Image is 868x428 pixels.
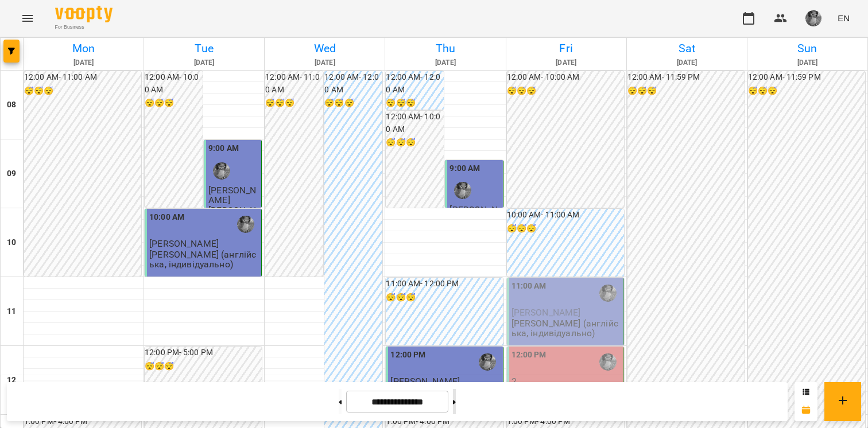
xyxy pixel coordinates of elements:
[749,57,866,68] h6: [DATE]
[324,97,382,110] h6: 😴😴😴
[508,57,625,68] h6: [DATE]
[838,12,850,24] span: EN
[213,162,230,180] img: Гомзяк Юлія Максимівна (а)
[507,71,624,84] h6: 12:00 AM - 10:00 AM
[14,5,41,32] button: Menu
[479,353,496,371] img: Гомзяк Юлія Максимівна (а)
[55,24,113,31] span: For Business
[208,142,239,155] label: 9:00 AM
[387,40,503,57] h6: Thu
[386,291,503,304] h6: 😴😴😴
[208,205,259,245] p: [PERSON_NAME] (англійська, індивідуально)
[599,285,617,302] img: Гомзяк Юлія Максимівна (а)
[146,57,262,68] h6: [DATE]
[208,185,256,205] span: [PERSON_NAME]
[511,349,547,361] label: 12:00 PM
[508,40,625,57] h6: Fri
[266,57,383,68] h6: [DATE]
[266,40,383,57] h6: Wed
[7,305,16,318] h6: 11
[386,71,444,96] h6: 12:00 AM - 12:00 AM
[386,137,444,149] h6: 😴😴😴
[387,57,503,68] h6: [DATE]
[386,97,444,110] h6: 😴😴😴
[833,7,854,29] button: EN
[599,353,617,371] img: Гомзяк Юлія Максимівна (а)
[627,85,745,98] h6: 😴😴😴
[145,347,262,359] h6: 12:00 PM - 5:00 PM
[55,6,113,22] img: Voopty Logo
[449,204,497,225] span: [PERSON_NAME]
[149,211,184,224] label: 10:00 AM
[748,71,865,84] h6: 12:00 AM - 11:59 PM
[324,71,382,96] h6: 12:00 AM - 12:00 AM
[386,278,503,290] h6: 11:00 AM - 12:00 PM
[629,57,745,68] h6: [DATE]
[25,40,142,57] h6: Mon
[511,307,581,318] span: [PERSON_NAME]
[265,97,323,110] h6: 😴😴😴
[145,97,203,110] h6: 😴😴😴
[7,99,16,111] h6: 08
[237,216,254,233] img: Гомзяк Юлія Максимівна (а)
[149,238,219,249] span: [PERSON_NAME]
[386,111,444,135] h6: 12:00 AM - 10:00 AM
[7,236,16,249] h6: 10
[265,71,323,96] h6: 12:00 AM - 11:00 AM
[149,250,259,270] p: [PERSON_NAME] (англійська, індивідуально)
[145,360,262,373] h6: 😴😴😴
[145,71,203,96] h6: 12:00 AM - 10:00 AM
[507,209,624,221] h6: 10:00 AM - 11:00 AM
[24,85,141,98] h6: 😴😴😴
[511,318,621,338] p: [PERSON_NAME] (англійська, індивідуально)
[24,71,141,84] h6: 12:00 AM - 11:00 AM
[749,40,866,57] h6: Sun
[25,57,142,68] h6: [DATE]
[390,349,425,361] label: 12:00 PM
[627,71,745,84] h6: 12:00 AM - 11:59 PM
[146,40,262,57] h6: Tue
[805,10,821,26] img: d8a229def0a6a8f2afd845e9c03c6922.JPG
[507,85,624,98] h6: 😴😴😴
[454,182,471,199] img: Гомзяк Юлія Максимівна (а)
[748,85,865,98] h6: 😴😴😴
[449,162,480,175] label: 9:00 AM
[7,374,16,387] h6: 12
[507,223,624,235] h6: 😴😴😴
[7,168,16,180] h6: 09
[629,40,745,57] h6: Sat
[511,280,547,293] label: 11:00 AM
